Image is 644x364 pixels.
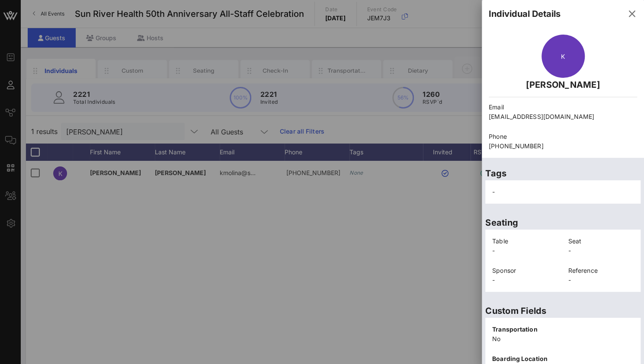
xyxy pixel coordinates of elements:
[489,112,637,121] p: [EMAIL_ADDRESS][DOMAIN_NAME]
[492,246,558,255] p: -
[489,141,637,151] p: [PHONE_NUMBER]
[568,275,634,285] p: -
[492,334,634,344] p: No
[485,304,641,318] p: Custom Fields
[561,53,565,60] span: k
[489,102,637,112] p: Email
[492,325,634,334] p: Transportation
[489,132,637,141] p: Phone
[489,78,637,92] p: [PERSON_NAME]
[492,188,495,195] span: -
[492,236,558,246] p: Table
[485,166,641,180] p: Tags
[485,216,641,230] p: Seating
[568,266,634,275] p: Reference
[568,236,634,246] p: Seat
[489,7,561,20] div: Individual Details
[568,246,634,255] p: -
[492,275,558,285] p: -
[492,266,558,275] p: Sponsor
[492,354,634,364] p: Boarding Location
